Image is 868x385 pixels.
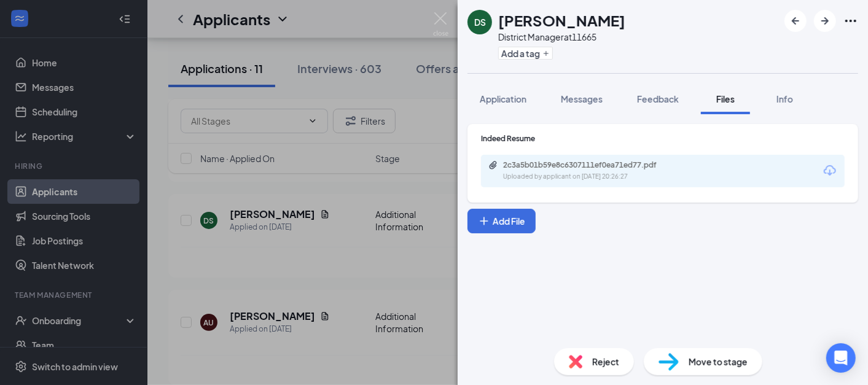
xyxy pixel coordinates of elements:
div: District Manager at 11665 [498,31,625,43]
svg: Plus [542,50,550,57]
button: ArrowLeftNew [784,10,807,32]
button: PlusAdd a tag [498,47,553,60]
span: Info [776,93,793,104]
button: Add FilePlus [467,209,536,233]
svg: Ellipses [843,14,858,28]
button: ArrowRight [814,10,836,32]
span: Messages [561,93,603,104]
span: Application [480,93,526,104]
svg: ArrowLeftNew [788,14,803,28]
h1: [PERSON_NAME] [498,10,625,31]
span: Move to stage [689,355,748,368]
span: Feedback [637,93,679,104]
div: Open Intercom Messenger [826,343,856,373]
div: DS [474,16,486,28]
span: Files [716,93,735,104]
svg: ArrowRight [818,14,832,28]
svg: Plus [478,215,490,227]
svg: Download [823,163,837,178]
svg: Paperclip [488,160,498,170]
div: Indeed Resume [481,133,845,144]
div: 2c3a5b01b59e8c6307111ef0ea71ed77.pdf [503,160,675,170]
div: Uploaded by applicant on [DATE] 20:26:27 [503,172,687,182]
a: Paperclip2c3a5b01b59e8c6307111ef0ea71ed77.pdfUploaded by applicant on [DATE] 20:26:27 [488,160,687,182]
span: Reject [592,355,619,368]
